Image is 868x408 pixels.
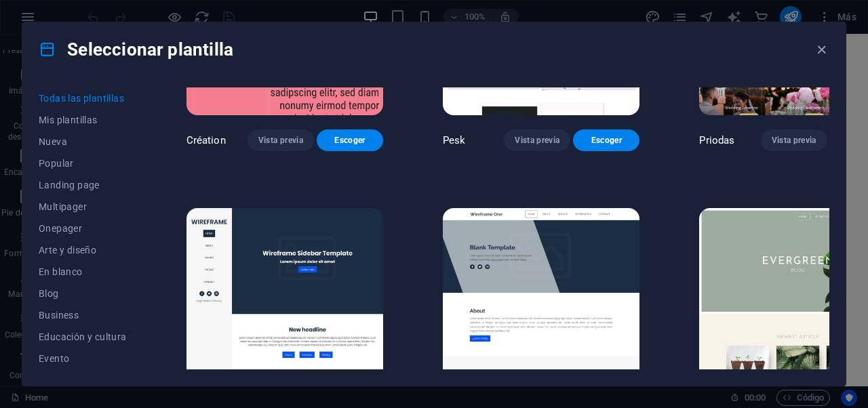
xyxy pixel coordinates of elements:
img: Wireframe One [443,208,639,390]
button: Vista previa [761,129,827,151]
span: Vista previa [515,135,559,146]
span: Evento [39,353,127,364]
button: Educación y cultura [39,326,127,348]
span: Popular [39,158,127,169]
span: Vista previa [772,135,816,146]
button: Vista previa [248,129,314,151]
button: Todas las plantillas [39,87,127,109]
span: Todas las plantillas [39,93,127,104]
button: Blog [39,283,127,304]
h4: Seleccionar plantilla [39,39,233,60]
button: Landing page [39,174,127,196]
button: Nueva [39,131,127,152]
span: Escoger [584,135,629,146]
span: Business [39,310,127,321]
span: Mis plantillas [39,115,127,125]
span: Nueva [39,136,127,147]
span: Blog [39,288,127,299]
button: Escoger [573,129,639,151]
span: Onepager [39,223,127,234]
p: Priodas [699,134,734,147]
span: Arte y diseño [39,245,127,256]
button: Escoger [317,129,383,151]
button: En blanco [39,261,127,283]
button: Popular [39,152,127,174]
span: Escoger [328,135,372,146]
button: Business [39,304,127,326]
span: Multipager [39,201,127,212]
button: Vista previa [504,129,570,151]
img: Wireframe Sidebar [186,208,383,390]
p: Création [186,134,226,147]
span: Educación y cultura [39,331,127,342]
button: Onepager [39,218,127,239]
button: Arte y diseño [39,239,127,261]
span: Landing page [39,180,127,190]
button: Multipager [39,196,127,218]
span: Vista previa [258,135,303,146]
span: En blanco [39,266,127,277]
button: Evento [39,348,127,369]
button: Mis plantillas [39,109,127,131]
p: Pesk [443,134,466,147]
